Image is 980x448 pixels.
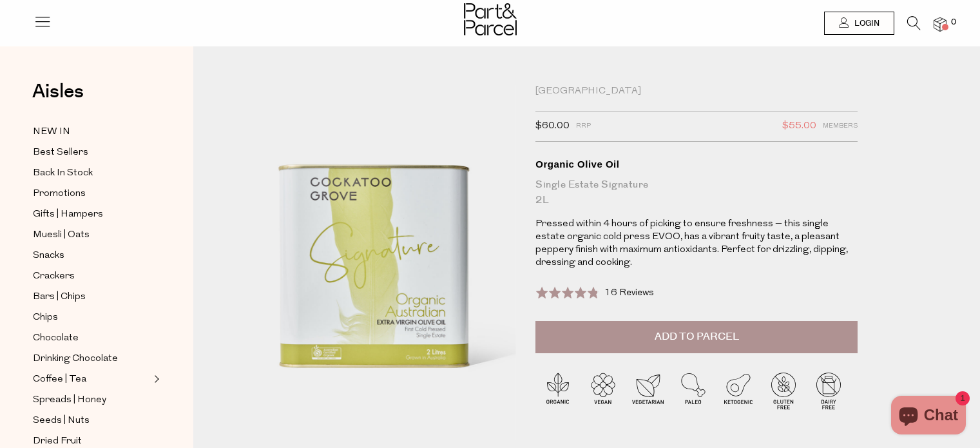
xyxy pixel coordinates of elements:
span: Chips [33,310,58,326]
inbox-online-store-chat: Shopify online store chat [887,396,970,438]
img: P_P-ICONS-Live_Bec_V11_Ketogenic.svg [716,368,761,413]
span: NEW IN [33,124,70,140]
span: RRP [576,118,591,135]
a: Gifts | Hampers [33,206,150,222]
span: Spreads | Honey [33,393,106,408]
div: [GEOGRAPHIC_DATA] [535,85,858,98]
img: P_P-ICONS-Live_Bec_V11_Gluten_Free.svg [761,368,806,413]
img: P_P-ICONS-Live_Bec_V11_Vegetarian.svg [626,368,671,413]
a: Aisles [32,82,84,114]
span: $55.00 [782,118,816,135]
a: Login [824,12,894,35]
a: Drinking Chocolate [33,351,150,367]
span: Members [823,118,858,135]
span: Drinking Chocolate [33,351,118,367]
span: Aisles [32,77,84,106]
a: Back In Stock [33,165,150,181]
button: Expand/Collapse Coffee | Tea [151,371,160,387]
span: Bars | Chips [33,289,86,305]
img: Organic Olive Oil [232,85,516,440]
a: Coffee | Tea [33,371,150,387]
span: Promotions [33,186,86,202]
span: 16 Reviews [604,288,654,298]
span: Back In Stock [33,166,93,181]
div: Organic Olive Oil [535,158,858,171]
p: Pressed within 4 hours of picking to ensure freshness – this single estate organic cold press EVO... [535,218,858,269]
a: NEW IN [33,124,150,140]
span: Snacks [33,248,64,264]
a: Spreads | Honey [33,392,150,408]
a: Snacks [33,248,150,264]
span: Muesli | Oats [33,228,90,243]
span: 0 [948,17,959,28]
span: $60.00 [535,118,570,135]
a: Bars | Chips [33,289,150,305]
a: 0 [934,17,946,31]
a: Muesli | Oats [33,227,150,243]
div: Single Estate Signature 2L [535,177,858,208]
span: Coffee | Tea [33,372,86,387]
a: Seeds | Nuts [33,413,150,429]
span: Crackers [33,269,75,284]
img: P_P-ICONS-Live_Bec_V11_Organic.svg [535,368,581,413]
span: Best Sellers [33,145,88,161]
a: Promotions [33,186,150,202]
span: Gifts | Hampers [33,207,103,222]
span: Add to Parcel [655,329,739,344]
img: P_P-ICONS-Live_Bec_V11_Vegan.svg [581,368,626,413]
button: Add to Parcel [535,321,858,353]
span: Chocolate [33,331,79,346]
span: Login [851,18,879,29]
a: Chips [33,309,150,326]
img: Part&Parcel [464,3,517,35]
a: Chocolate [33,330,150,346]
img: P_P-ICONS-Live_Bec_V11_Paleo.svg [671,368,716,413]
span: Seeds | Nuts [33,413,90,429]
a: Best Sellers [33,144,150,161]
a: Crackers [33,268,150,284]
img: P_P-ICONS-Live_Bec_V11_Dairy_Free.svg [806,368,851,413]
